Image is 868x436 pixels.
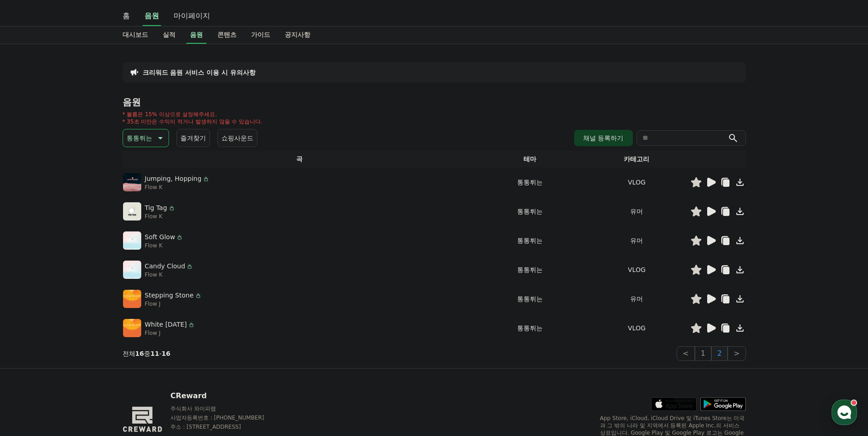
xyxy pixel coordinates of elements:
[170,405,282,412] p: 주식회사 와이피랩
[728,346,745,361] button: >
[123,290,141,308] img: music
[477,168,583,197] td: 통통튀는
[29,303,34,310] span: 홈
[123,129,169,147] button: 통통튀는
[277,26,318,44] a: 공지사항
[135,350,144,357] strong: 16
[695,346,711,361] button: 1
[677,346,694,361] button: <
[155,26,183,44] a: 실적
[115,26,155,44] a: 대시보드
[583,226,690,255] td: 유머
[145,271,194,278] p: Flow K
[123,319,141,337] img: music
[118,289,175,312] a: 설정
[123,173,141,191] img: music
[60,289,118,312] a: 대화
[711,346,728,361] button: 2
[123,349,171,358] p: 전체 중 -
[170,414,282,421] p: 사업자등록번호 : [PHONE_NUMBER]
[162,350,170,357] strong: 16
[145,232,175,242] p: Soft Glow
[123,231,141,250] img: music
[477,226,583,255] td: 통통튀는
[583,151,690,168] th: 카테고리
[583,255,690,284] td: VLOG
[123,97,746,107] h4: 음원
[217,129,257,147] button: 쇼핑사운드
[186,26,206,44] a: 음원
[244,26,277,44] a: 가이드
[115,7,137,26] a: 홈
[141,303,152,310] span: 설정
[123,261,141,279] img: music
[123,118,263,125] p: * 35초 미만은 수익이 적거나 발생하지 않을 수 있습니다.
[127,132,152,144] p: 통통튀는
[145,174,202,184] p: Jumping, Hopping
[210,26,244,44] a: 콘텐츠
[145,329,195,337] p: Flow J
[477,284,583,313] td: 통통튀는
[166,7,217,26] a: 마이페이지
[3,289,60,312] a: 홈
[583,197,690,226] td: 유머
[145,291,194,300] p: Stepping Stone
[477,255,583,284] td: 통통튀는
[83,303,94,310] span: 대화
[583,313,690,343] td: VLOG
[123,151,477,168] th: 곡
[145,203,167,213] p: Tig Tag
[123,202,141,221] img: music
[583,168,690,197] td: VLOG
[150,350,159,357] strong: 11
[143,68,256,77] a: 크리워드 음원 서비스 이용 시 유의사항
[123,111,263,118] p: * 볼륨은 15% 이상으로 설정해주세요.
[477,197,583,226] td: 통통튀는
[145,213,175,220] p: Flow K
[477,151,583,168] th: 테마
[583,284,690,313] td: 유머
[145,184,210,191] p: Flow K
[170,390,282,401] p: CReward
[176,129,210,147] button: 즐겨찾기
[145,300,202,308] p: Flow J
[145,242,184,249] p: Flow K
[143,7,161,26] a: 음원
[477,313,583,343] td: 통통튀는
[574,130,632,146] button: 채널 등록하기
[145,262,185,271] p: Candy Cloud
[170,423,282,431] p: 주소 : [STREET_ADDRESS]
[145,320,187,329] p: White [DATE]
